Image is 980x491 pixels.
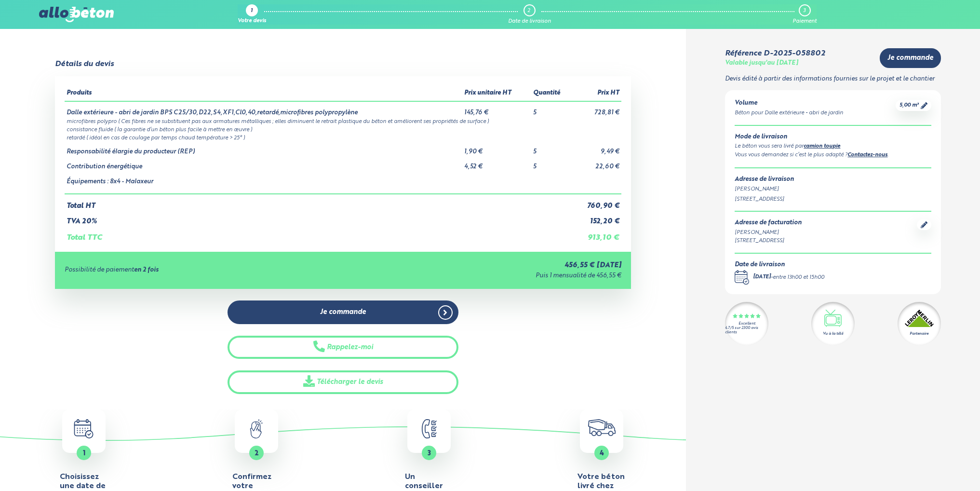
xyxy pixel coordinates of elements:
span: 3 [428,450,431,457]
div: Valable jusqu'au [DATE] [725,60,798,67]
a: Contactez-nous [847,152,887,158]
td: 5 [531,141,573,156]
td: 4,52 € [462,156,531,171]
div: Béton pour Dalle extérieure - abri de jardin [735,109,843,117]
div: Excellent [738,322,755,326]
td: 22,60 € [573,156,621,171]
strong: en 2 fois [134,267,159,273]
a: 3 Paiement [792,4,817,25]
div: 4.7/5 sur 2300 avis clients [725,326,768,335]
div: Date de livraison [735,261,824,269]
td: 5 [531,156,573,171]
div: 456,55 € [DATE] [356,261,621,270]
th: Quantité [531,86,573,101]
td: 913,10 € [573,226,621,242]
div: 1 [251,8,253,14]
div: [DATE] [753,273,771,282]
div: entre 13h00 et 15h00 [773,273,824,282]
iframe: Help widget launcher [894,453,969,480]
td: Responsabilité élargie du producteur (REP) [65,141,462,156]
div: Vous vous demandez si c’est le plus adapté ? . [735,151,931,160]
img: truck.c7a9816ed8b9b1312949.png [588,419,616,436]
div: Le béton vous sera livré par [735,142,931,151]
p: Devis édité à partir des informations fournies sur le projet et le chantier [725,76,940,83]
a: camion toupie [804,144,840,149]
div: - [753,273,824,282]
div: Adresse de livraison [735,176,931,183]
td: retardé ( idéal en cas de coulage par temps chaud température > 25° ) [65,133,621,141]
div: [PERSON_NAME] [735,185,931,193]
a: Télécharger le devis [228,370,458,394]
td: consistance fluide ( la garantie d’un béton plus facile à mettre en œuvre ) [65,125,621,133]
div: [STREET_ADDRESS] [735,195,931,204]
span: 2 [255,450,259,457]
th: Prix HT [573,86,621,101]
div: Volume [735,100,843,107]
a: 1 Votre devis [238,4,266,25]
div: Adresse de facturation [735,219,802,227]
div: Mode de livraison [735,134,931,141]
div: [PERSON_NAME] [735,229,802,237]
a: Je commande [228,300,458,324]
td: 152,20 € [573,210,621,226]
td: TVA 20% [65,210,573,226]
td: microfibres polypro ( Ces fibres ne se substituent pas aux armatures métalliques ; elles diminuen... [65,117,621,125]
div: Référence D-2025-058802 [725,49,825,58]
div: Puis 1 mensualité de 456,55 € [356,273,621,280]
div: [STREET_ADDRESS] [735,237,802,245]
td: Dalle extérieure - abri de jardin BPS C25/30,D22,S4,XF1,Cl0,40,retardé,microfibres polypropylène [65,101,462,117]
td: 5 [531,101,573,117]
div: Détails du devis [55,60,114,68]
td: Total TTC [65,226,573,242]
span: 4 [600,450,604,457]
div: Vu à la télé [823,331,843,337]
td: 145,76 € [462,101,531,117]
td: 760,90 € [573,194,621,210]
a: 2 Date de livraison [508,4,551,25]
th: Prix unitaire HT [462,86,531,101]
div: Votre devis [238,18,266,25]
td: Contribution énergétique [65,156,462,171]
span: Je commande [320,308,366,316]
div: Paiement [792,18,817,25]
div: Date de livraison [508,18,551,25]
div: 3 [803,8,805,14]
td: Total HT [65,194,573,210]
a: Je commande [880,48,941,68]
td: Équipements : 8x4 - Malaxeur [65,171,462,194]
span: 1 [83,450,85,457]
img: allobéton [39,7,113,22]
td: 728,81 € [573,101,621,117]
td: 1,90 € [462,141,531,156]
div: 2 [527,8,530,14]
div: Partenaire [910,331,928,337]
div: Possibilité de paiement [65,267,356,274]
th: Produits [65,86,462,101]
td: 9,49 € [573,141,621,156]
span: Je commande [887,54,933,62]
button: Rappelez-moi [228,336,458,359]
